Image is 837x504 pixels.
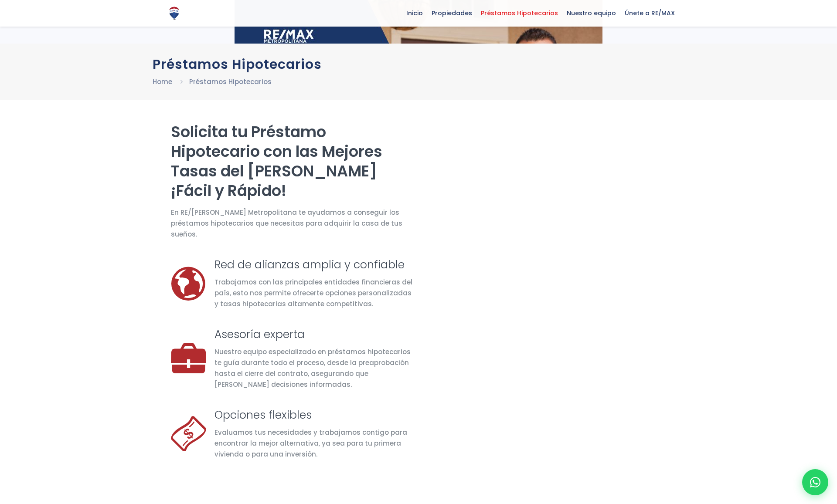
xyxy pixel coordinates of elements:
h1: Préstamos Hipotecarios [153,57,684,72]
a: Home [153,77,172,86]
span: Únete a RE/MAX [620,7,679,20]
span: Propiedades [427,7,476,20]
span: Préstamos Hipotecarios [476,7,562,20]
div: Evaluamos tus necesidades y trabajamos contigo para encontrar la mejor alternativa, ya sea para t... [214,427,413,460]
li: Préstamos Hipotecarios [189,76,272,87]
div: Nuestro equipo especializado en préstamos hipotecarios te guía durante todo el proceso, desde la ... [214,346,413,390]
span: Inicio [402,7,427,20]
h3: Asesoría experta [214,327,413,342]
img: Logo de REMAX [167,6,182,21]
div: Trabajamos con las principales entidades financieras del país, esto nos permite ofrecerte opcione... [214,277,413,309]
h3: Red de alianzas amplia y confiable [214,257,413,272]
span: En RE/[PERSON_NAME] Metropolitana te ayudamos a conseguir los préstamos hipotecarios que necesita... [171,207,413,240]
h2: Solicita tu Préstamo Hipotecario con las Mejores Tasas del [PERSON_NAME] ¡Fácil y Rápido! [171,122,413,200]
span: Nuestro equipo [562,7,620,20]
h3: Opciones flexibles [214,407,413,423]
